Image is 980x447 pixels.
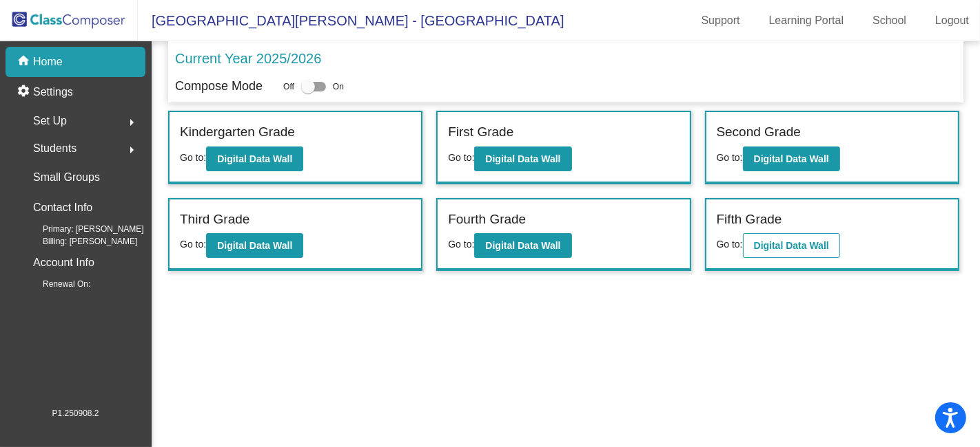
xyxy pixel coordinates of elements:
mat-icon: settings [17,84,33,100]
span: Go to: [180,152,206,163]
button: Digital Data Wall [743,146,840,171]
p: Current Year 2025/2026 [175,48,321,69]
span: [GEOGRAPHIC_DATA][PERSON_NAME] - [GEOGRAPHIC_DATA] [138,10,564,32]
button: Digital Data Wall [743,233,840,258]
mat-icon: home [17,54,33,70]
b: Digital Data Wall [485,240,560,251]
label: Second Grade [717,122,802,142]
p: Account Info [33,253,94,272]
span: Renewal On: [21,278,90,290]
b: Digital Data Wall [217,240,292,251]
b: Digital Data Wall [217,153,292,164]
label: Kindergarten Grade [180,122,295,142]
b: Digital Data Wall [485,153,560,164]
b: Digital Data Wall [754,240,829,251]
p: Home [33,54,63,70]
p: Settings [33,84,73,100]
span: Go to: [717,239,743,250]
mat-icon: arrow_right [123,114,140,131]
a: Support [691,10,751,32]
b: Digital Data Wall [754,153,829,164]
p: Contact Info [33,198,92,217]
label: Third Grade [180,210,249,230]
label: Fifth Grade [717,210,782,230]
label: First Grade [448,122,513,142]
button: Digital Data Wall [206,146,303,171]
span: Set Up [33,111,67,131]
span: Go to: [448,152,474,163]
span: Go to: [448,239,474,250]
span: Go to: [717,152,743,163]
p: Small Groups [33,168,100,187]
mat-icon: arrow_right [123,142,140,158]
button: Digital Data Wall [206,233,303,258]
span: Billing: [PERSON_NAME] [21,235,137,248]
span: Off [283,80,294,93]
span: Go to: [180,239,206,250]
a: School [861,10,917,32]
span: On [333,80,344,93]
label: Fourth Grade [448,210,526,230]
span: Primary: [PERSON_NAME] [21,223,144,235]
a: Learning Portal [758,10,855,32]
p: Compose Mode [175,77,263,96]
a: Logout [924,10,980,32]
span: Students [33,139,76,158]
button: Digital Data Wall [474,146,571,171]
button: Digital Data Wall [474,233,571,258]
